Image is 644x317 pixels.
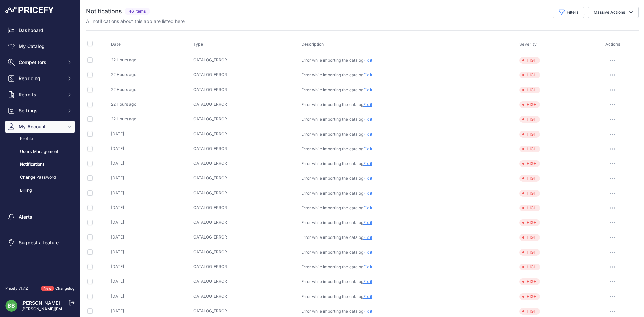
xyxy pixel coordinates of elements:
a: Fix it [363,264,372,269]
p: Error while importing the catalog [301,309,473,314]
button: Severity [519,42,538,47]
span: My Account [19,123,63,130]
span: [DATE] [111,249,124,254]
button: Reports [5,89,75,101]
a: Fix it [363,58,372,63]
a: Fix it [363,294,372,299]
span: CATALOG_ERROR [193,190,227,195]
span: [DATE] [111,146,124,151]
a: Profile [5,133,75,145]
a: Fix it [363,72,372,77]
span: [DATE] [111,294,124,299]
span: [DATE] [111,264,124,269]
a: Fix it [363,161,372,166]
span: [DATE] [111,161,124,166]
p: Error while importing the catalog [301,191,473,196]
a: Fix it [363,191,372,196]
span: [DATE] [111,220,124,225]
span: HIGH [519,131,540,138]
span: Severity [519,42,537,47]
span: 22 Hours ago [111,87,136,92]
span: HIGH [519,101,540,108]
a: Fix it [363,309,372,314]
span: HIGH [519,87,540,93]
span: 22 Hours ago [111,102,136,107]
span: New [41,286,54,292]
span: CATALOG_ERROR [193,175,227,180]
span: CATALOG_ERROR [193,220,227,225]
span: [DATE] [111,175,124,180]
span: CATALOG_ERROR [193,72,227,77]
span: CATALOG_ERROR [193,102,227,107]
button: Filters [553,7,584,18]
button: Settings [5,105,75,117]
span: 22 Hours ago [111,116,136,121]
span: [DATE] [111,308,124,313]
a: Fix it [363,250,372,255]
button: My Account [5,121,75,133]
span: CATALOG_ERROR [193,234,227,240]
p: Error while importing the catalog [301,176,473,181]
p: Error while importing the catalog [301,58,473,63]
span: HIGH [519,72,540,78]
span: CATALOG_ERROR [193,294,227,299]
span: CATALOG_ERROR [193,146,227,151]
p: All notifications about this app are listed here [86,18,185,25]
img: Pricefy Logo [5,7,54,13]
span: Type [193,42,203,47]
span: CATALOG_ERROR [193,279,227,284]
span: HIGH [519,308,540,315]
a: Changelog [55,286,75,291]
span: 46 Items [125,8,150,15]
button: Repricing [5,72,75,85]
nav: Sidebar [5,24,75,278]
a: Fix it [363,117,372,122]
p: Error while importing the catalog [301,117,473,122]
span: CATALOG_ERROR [193,57,227,62]
a: Notifications [5,159,75,170]
span: HIGH [519,57,540,64]
span: CATALOG_ERROR [193,205,227,210]
span: Actions [605,42,620,47]
a: Suggest a feature [5,236,75,249]
p: Error while importing the catalog [301,220,473,225]
span: HIGH [519,219,540,226]
span: HIGH [519,293,540,300]
p: Error while importing the catalog [301,161,473,166]
a: Fix it [363,102,372,107]
p: Error while importing the catalog [301,102,473,107]
span: 22 Hours ago [111,72,136,77]
p: Error while importing the catalog [301,146,473,152]
span: HIGH [519,146,540,152]
p: Error while importing the catalog [301,250,473,255]
span: Competitors [19,59,63,66]
span: CATALOG_ERROR [193,249,227,254]
a: My Catalog [5,40,75,52]
span: HIGH [519,278,540,285]
a: Fix it [363,205,372,210]
span: [DATE] [111,234,124,240]
div: Pricefy v1.7.2 [5,286,28,292]
p: Error while importing the catalog [301,279,473,284]
span: HIGH [519,160,540,167]
a: Billing [5,184,75,196]
a: Alerts [5,211,75,223]
span: Settings [19,107,63,114]
span: HIGH [519,175,540,182]
p: Error while importing the catalog [301,87,473,93]
p: Error while importing the catalog [301,131,473,137]
h2: Notifications [86,7,122,16]
a: Fix it [363,176,372,181]
a: [PERSON_NAME][EMAIL_ADDRESS][PERSON_NAME][DOMAIN_NAME] [21,306,158,311]
span: [DATE] [111,190,124,195]
span: [DATE] [111,279,124,284]
span: HIGH [519,234,540,241]
p: Error while importing the catalog [301,264,473,270]
span: CATALOG_ERROR [193,116,227,121]
a: Fix it [363,220,372,225]
button: Competitors [5,56,75,68]
a: Fix it [363,279,372,284]
p: Error while importing the catalog [301,205,473,211]
p: Error while importing the catalog [301,294,473,299]
span: 22 Hours ago [111,57,136,62]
